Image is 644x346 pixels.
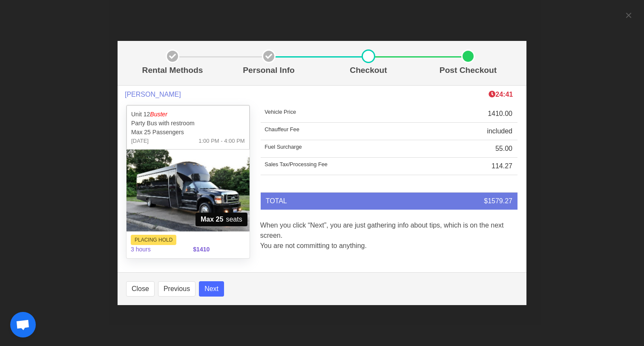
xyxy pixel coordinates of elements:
[261,105,427,123] td: Vehicle Price
[489,91,513,98] span: The clock is ticking ⁠— this timer shows how long we'll hold this limo during checkout. If time r...
[150,111,167,118] em: Buster
[260,241,518,251] p: You are not committing to anything.
[126,281,155,297] button: Close
[199,281,224,297] button: Next
[261,140,427,158] td: Fuel Surcharge
[489,91,513,98] b: 24:41
[261,193,427,210] td: TOTAL
[201,214,223,225] strong: Max 25
[427,123,517,140] td: included
[422,64,515,77] p: Post Checkout
[126,240,188,259] span: 3 hours
[195,213,247,226] span: seats
[261,158,427,175] td: Sales Tax/Processing Fee
[260,220,518,241] p: When you click “Next”, you are just gathering info about tips, which is on the next screen.
[427,193,517,210] td: $1579.27
[427,140,517,158] td: 55.00
[125,90,181,98] span: [PERSON_NAME]
[10,312,36,337] a: Open chat
[261,123,427,140] td: Chauffeur Fee
[198,137,244,145] span: 1:00 PM - 4:00 PM
[222,64,315,77] p: Personal Info
[131,119,245,128] p: Party Bus with restroom
[126,150,250,231] img: 12%2001.jpg
[322,64,415,77] p: Checkout
[131,137,149,145] span: [DATE]
[129,64,216,77] p: Rental Methods
[131,110,245,119] p: Unit 12
[158,281,195,297] button: Previous
[131,128,245,137] p: Max 25 Passengers
[427,105,517,123] td: 1410.00
[427,158,517,175] td: 114.27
